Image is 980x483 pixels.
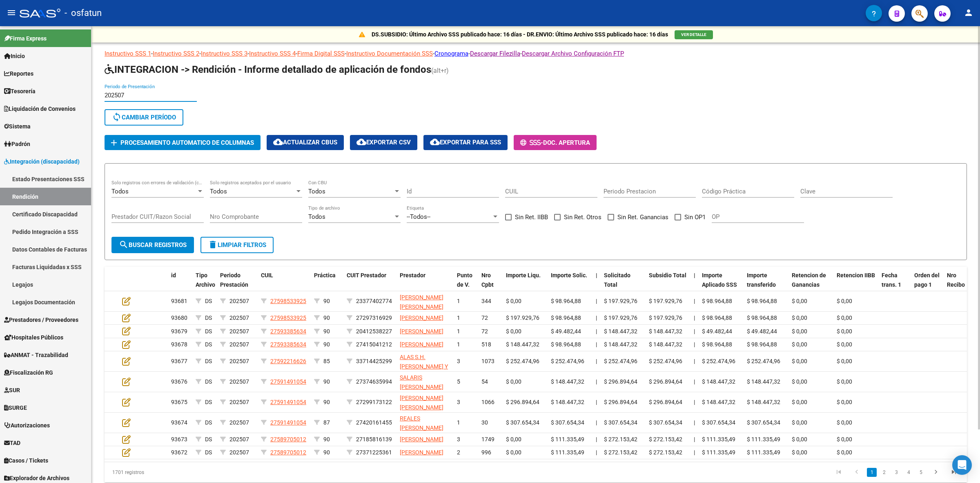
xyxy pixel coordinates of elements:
[407,213,430,220] span: --Todos--
[323,419,330,426] span: 87
[229,341,249,348] span: 202507
[837,298,852,304] span: $ 0,00
[837,272,875,279] span: Retencion IIBB
[356,378,392,385] span: 27374635994
[792,328,807,335] span: $ 0,00
[506,298,521,304] span: $ 0,00
[119,240,129,249] mat-icon: search
[270,419,306,426] span: 27591491054
[481,328,488,335] span: 72
[111,237,194,253] button: Buscar registros
[457,378,460,385] span: 5
[308,213,325,220] span: Todos
[520,139,543,146] span: -
[617,212,668,222] span: Sin Ret. Ganancias
[849,468,864,477] a: go to previous page
[65,4,102,22] span: - osfatun
[356,436,392,443] span: 27185816139
[270,358,306,364] span: 27592216626
[200,237,274,253] button: Limpiar filtros
[702,436,735,443] span: $ 111.335,49
[702,298,732,304] span: $ 98.964,88
[323,298,330,304] span: 90
[210,188,227,195] span: Todos
[4,438,20,447] span: TAD
[105,50,151,57] a: Instructivo SSS 1
[649,399,682,405] span: $ 296.894,64
[400,374,443,400] span: SALARIS [PERSON_NAME][DATE]
[478,267,503,303] datatable-header-cell: Nro Cpbt
[171,398,189,407] div: 93675
[596,436,597,443] span: |
[4,474,69,483] span: Explorador de Archivos
[506,399,539,405] span: $ 296.894,64
[457,419,460,426] span: 1
[548,267,592,303] datatable-header-cell: Importe Solic.
[457,298,460,304] span: 1
[747,272,776,288] span: Importe transferido
[229,298,249,304] span: 202507
[4,421,50,430] span: Autorizaciones
[914,272,940,288] span: Orden del pago 1
[964,8,973,18] mat-icon: person
[592,267,601,303] datatable-header-cell: |
[229,315,249,321] span: 202507
[503,267,548,303] datatable-header-cell: Importe Liqu.
[604,328,637,335] span: $ 148.447,32
[702,378,735,385] span: $ 148.447,32
[4,52,25,61] span: Inicio
[4,368,53,377] span: Fiscalización RG
[457,328,460,335] span: 1
[400,395,443,411] span: [PERSON_NAME] [PERSON_NAME]
[747,378,780,385] span: $ 148.447,32
[792,378,807,385] span: $ 0,00
[356,341,392,348] span: 27415041212
[792,341,807,348] span: $ 0,00
[267,135,344,150] button: Actualizar CBUs
[171,418,189,427] div: 93674
[350,135,417,150] button: Exportar CSV
[831,468,846,477] a: go to first page
[837,399,852,405] span: $ 0,00
[604,399,637,405] span: $ 296.894,64
[400,436,443,443] span: [PERSON_NAME]
[308,188,325,195] span: Todos
[481,378,488,385] span: 54
[4,104,76,113] span: Liquidación de Convenios
[356,358,392,364] span: 33714425299
[323,315,330,321] span: 90
[171,340,189,349] div: 93678
[522,50,624,57] a: Descargar Archivo Configuración FTP
[551,378,584,385] span: $ 148.447,32
[454,267,478,303] datatable-header-cell: Punto de V.
[944,267,976,303] datatable-header-cell: Nro Recibo
[4,69,33,78] span: Reportes
[323,399,330,405] span: 90
[551,341,581,348] span: $ 98.964,88
[171,435,189,444] div: 93673
[229,358,249,364] span: 202507
[4,157,80,166] span: Integración (discapacidad)
[171,357,189,366] div: 93677
[649,315,682,321] span: $ 197.929,76
[604,298,637,304] span: $ 197.929,76
[400,415,443,431] span: REALES [PERSON_NAME]
[356,399,392,405] span: 27299173122
[699,267,744,303] datatable-header-cell: Importe Aplicado SSS
[604,378,637,385] span: $ 296.894,64
[481,272,494,288] span: Nro Cpbt
[4,456,48,465] span: Casos / Tickets
[457,436,460,443] span: 3
[400,354,448,379] span: ALAS S.H. [PERSON_NAME] Y [PERSON_NAME]
[481,436,494,443] span: 1749
[4,87,36,96] span: Tesorería
[470,50,520,57] a: Descargar Filezilla
[601,267,646,303] datatable-header-cell: Solicitado Total
[297,50,345,57] a: Firma Digital SSS
[229,419,249,426] span: 202507
[604,315,637,321] span: $ 197.929,76
[551,315,581,321] span: $ 98.964,88
[171,313,189,323] div: 93680
[457,341,460,348] span: 1
[866,465,878,479] li: page 1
